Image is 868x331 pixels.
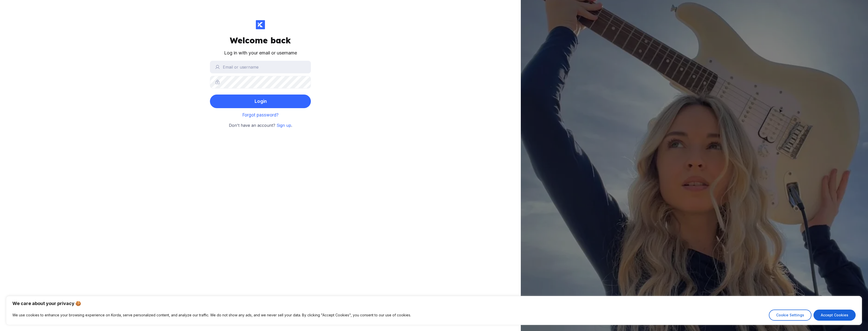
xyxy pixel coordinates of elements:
a: Forgot password? [242,112,279,117]
div: Login [254,96,267,106]
button: Cookie Settings [769,310,811,321]
p: We use cookies to enhance your browsing experience on Korda, serve personalized content, and anal... [12,312,411,318]
small: Don't have an account? . [229,122,292,129]
div: Welcome back [230,35,291,45]
div: Log in with your email or username [224,49,297,57]
button: Accept Cookies [813,310,856,321]
input: Email or username [210,61,311,73]
button: Login [210,95,311,108]
a: Sign up [277,123,291,128]
p: We care about your privacy 🍪 [12,300,856,307]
